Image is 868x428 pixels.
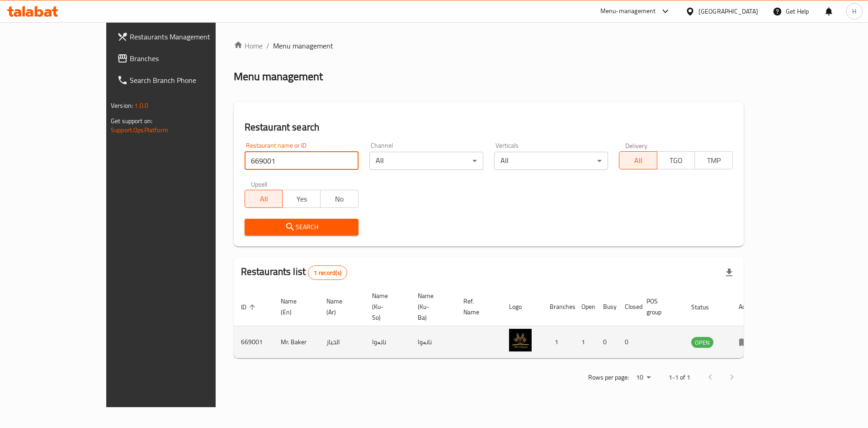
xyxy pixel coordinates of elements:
[251,181,268,187] label: Upsell
[646,296,673,317] span: POS group
[320,190,359,208] button: No
[596,326,618,358] td: 0
[694,151,733,169] button: TMP
[111,100,133,111] span: Version:
[661,154,692,167] span: TGO
[308,265,347,280] div: Total records count
[110,26,251,48] a: Restaurants Management
[245,120,733,134] h2: Restaurant search
[698,154,729,167] span: TMP
[494,152,608,170] div: All
[110,48,251,69] a: Branches
[596,288,618,326] th: Busy
[625,142,648,149] label: Delivery
[245,152,359,170] input: Search for restaurant name or ID..
[657,151,695,169] button: TGO
[618,326,639,358] td: 0
[698,6,758,16] div: [GEOGRAPHIC_DATA]
[111,124,168,136] a: Support.OpsPlatform
[266,40,269,51] li: /
[130,75,244,86] span: Search Branch Phone
[308,269,347,277] span: 1 record(s)
[274,326,319,358] td: Mr. Baker
[286,192,317,206] span: Yes
[600,6,656,17] div: Menu-management
[542,326,574,358] td: 1
[623,154,654,167] span: All
[234,40,744,51] nav: breadcrumb
[574,326,596,358] td: 1
[365,326,410,358] td: نانەوا
[619,151,657,169] button: All
[234,69,323,84] h2: Menu management
[372,290,400,323] span: Name (Ku-So)
[691,302,721,313] span: Status
[241,265,347,280] h2: Restaurants list
[588,372,629,383] p: Rows per page:
[669,372,690,383] p: 1-1 of 1
[241,302,258,313] span: ID
[282,190,321,208] button: Yes
[369,152,483,170] div: All
[245,219,359,236] button: Search
[319,326,365,358] td: الخباز
[731,288,763,326] th: Action
[509,329,532,351] img: Mr. Baker
[273,40,333,51] span: Menu management
[110,69,251,91] a: Search Branch Phone
[502,288,542,326] th: Logo
[252,221,351,233] span: Search
[249,192,279,206] span: All
[410,326,456,358] td: نانەوا
[618,288,639,326] th: Closed
[463,296,491,317] span: Ref. Name
[324,192,355,206] span: No
[574,288,596,326] th: Open
[245,190,283,208] button: All
[234,288,763,358] table: enhanced table
[134,100,148,111] span: 1.0.0
[418,290,445,323] span: Name (Ku-Ba)
[852,6,856,16] span: H
[234,326,274,358] td: 669001
[691,337,713,348] span: OPEN
[130,31,244,42] span: Restaurants Management
[542,288,574,326] th: Branches
[739,337,755,347] div: Menu
[130,53,244,64] span: Branches
[718,262,740,284] div: Export file
[326,296,354,317] span: Name (Ar)
[632,371,654,385] div: Rows per page:
[281,296,308,317] span: Name (En)
[111,115,152,127] span: Get support on:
